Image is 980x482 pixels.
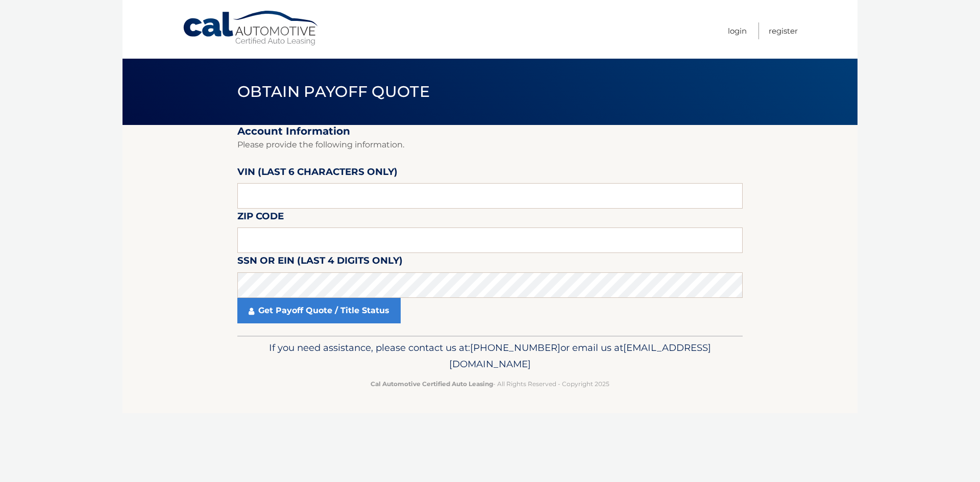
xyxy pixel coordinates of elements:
a: Register [769,22,798,39]
h2: Account Information [237,125,743,138]
a: Cal Automotive [182,10,320,46]
label: VIN (last 6 characters only) [237,164,398,183]
label: SSN or EIN (last 4 digits only) [237,253,403,272]
a: Login [728,22,747,39]
p: Please provide the following information. [237,138,743,152]
span: Obtain Payoff Quote [237,82,430,101]
a: Get Payoff Quote / Title Status [237,298,401,323]
span: [PHONE_NUMBER] [470,342,560,353]
strong: Cal Automotive Certified Auto Leasing [371,380,493,388]
label: Zip Code [237,209,284,227]
p: If you need assistance, please contact us at: or email us at [244,340,736,372]
p: - All Rights Reserved - Copyright 2025 [244,378,736,389]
